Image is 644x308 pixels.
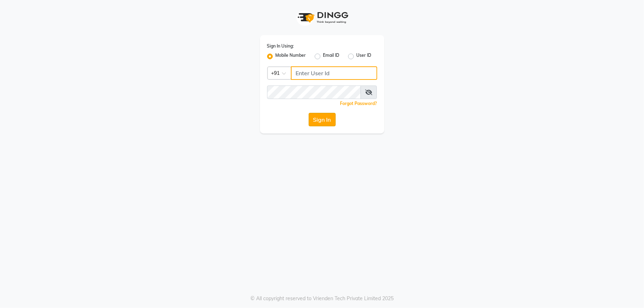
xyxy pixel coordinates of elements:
input: Username [291,66,377,80]
img: logo1.svg [294,7,351,28]
label: Sign In Using: [267,43,294,49]
label: Mobile Number [276,52,306,61]
a: Forgot Password? [340,101,377,106]
label: User ID [357,52,372,61]
button: Sign In [309,113,336,126]
label: Email ID [323,52,340,61]
input: Username [267,86,361,99]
